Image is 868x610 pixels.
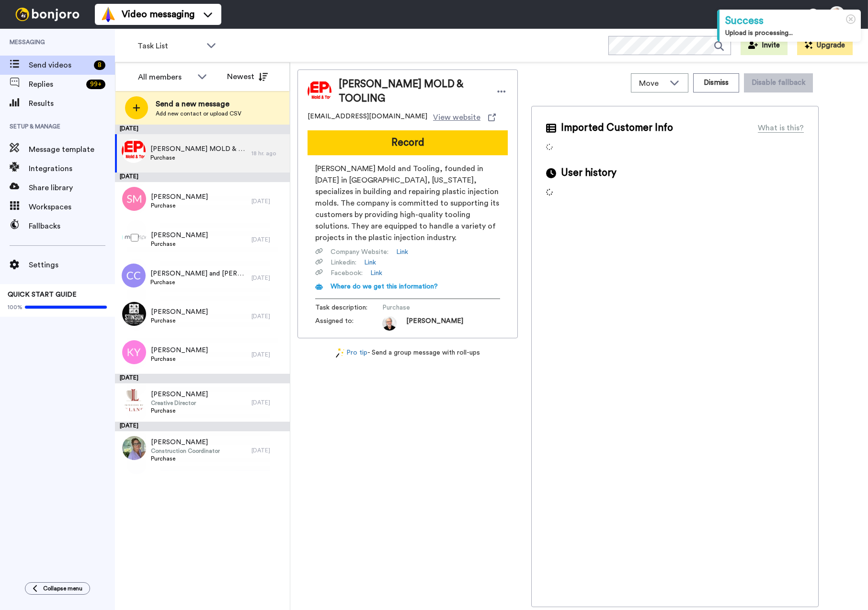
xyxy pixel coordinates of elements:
[331,258,356,267] span: Linkedin :
[29,259,115,271] span: Settings
[122,8,194,21] span: Video messaging
[11,8,83,21] img: bj-logo-header-white.svg
[150,154,247,161] span: Purchase
[86,80,105,89] div: 99 +
[29,182,115,194] span: Share library
[433,112,496,123] a: View website
[29,201,115,213] span: Workspaces
[150,144,247,154] span: [PERSON_NAME] MOLD & TOOLING
[251,447,285,454] div: [DATE]
[138,71,193,83] div: All members
[29,163,115,174] span: Integrations
[156,98,241,110] span: Send a new message
[29,79,82,90] span: Replies
[115,422,290,431] div: [DATE]
[29,220,115,232] span: Fallbacks
[151,240,208,248] span: Purchase
[29,98,115,109] span: Results
[251,312,285,320] div: [DATE]
[251,274,285,282] div: [DATE]
[315,303,382,312] span: Task description :
[220,67,275,86] button: Newest
[406,316,463,331] span: [PERSON_NAME]
[370,268,382,278] a: Link
[297,348,518,358] div: - Send a group message with roll-ups
[251,351,285,358] div: [DATE]
[336,348,344,358] img: magic-wand.svg
[331,247,388,257] span: Company Website :
[251,236,285,243] div: [DATE]
[151,437,220,447] span: [PERSON_NAME]
[43,585,82,592] span: Collapse menu
[151,399,208,407] span: Creative Director
[251,197,285,205] div: [DATE]
[315,163,500,243] span: [PERSON_NAME] Mold and Tooling, founded in [DATE] in [GEOGRAPHIC_DATA], [US_STATE], specializes i...
[101,7,116,22] img: vm-color.svg
[122,302,146,326] img: 5cf19a28-8e14-4906-bdd2-df0771cba6c5.png
[693,73,739,92] button: Dismiss
[122,187,146,211] img: sm.png
[151,192,208,202] span: [PERSON_NAME]
[122,436,146,460] img: 55dcf698-853f-4f27-b836-dff84711f980.jpg
[382,316,397,331] img: 9dcee3bf-b959-414c-a580-4c76262a488a-1735067671.jpg
[331,268,363,278] span: Facebook :
[339,77,486,106] span: [PERSON_NAME] MOLD & TOOLING
[115,173,290,182] div: [DATE]
[364,258,376,267] a: Link
[8,303,23,311] span: 100%
[150,269,247,278] span: [PERSON_NAME] and [PERSON_NAME]
[308,112,427,123] span: [EMAIL_ADDRESS][DOMAIN_NAME]
[433,112,480,123] span: View website
[25,582,90,595] button: Collapse menu
[151,455,220,462] span: Purchase
[744,73,813,92] button: Disable fallback
[741,36,788,55] button: Invite
[151,202,208,209] span: Purchase
[151,447,220,455] span: Construction Coordinator
[308,130,508,155] button: Record
[137,40,202,52] span: Task List
[758,122,804,134] div: What is this?
[639,78,665,89] span: Move
[122,139,146,163] img: bd77c114-f8f9-4179-a684-5b6caf8b67b1.png
[115,374,290,383] div: [DATE]
[396,247,408,257] a: Link
[151,230,208,240] span: [PERSON_NAME]
[122,264,146,288] img: cc.png
[561,121,673,135] span: Imported Customer Info
[151,355,208,363] span: Purchase
[122,340,146,364] img: ky.png
[725,28,855,38] div: Upload is processing...
[115,125,290,134] div: [DATE]
[331,283,438,290] span: Where do we get this information?
[156,110,241,117] span: Add new contact or upload CSV
[251,399,285,406] div: [DATE]
[382,303,473,312] span: Purchase
[561,166,617,180] span: User history
[251,150,285,157] div: 18 hr. ago
[725,13,855,28] div: Success
[150,278,247,286] span: Purchase
[151,317,208,324] span: Purchase
[94,60,105,70] div: 8
[315,316,382,331] span: Assigned to:
[8,291,77,298] span: QUICK START GUIDE
[151,307,208,317] span: [PERSON_NAME]
[29,144,115,155] span: Message template
[122,388,146,412] img: de042bc1-ca2e-4cce-84ab-85b199d3ae92.png
[151,390,208,399] span: [PERSON_NAME]
[29,59,90,71] span: Send videos
[797,36,853,55] button: Upgrade
[151,345,208,355] span: [PERSON_NAME]
[308,80,331,104] img: Image of DEPPE MOLD & TOOLING
[336,348,367,358] a: Pro tip
[151,407,208,414] span: Purchase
